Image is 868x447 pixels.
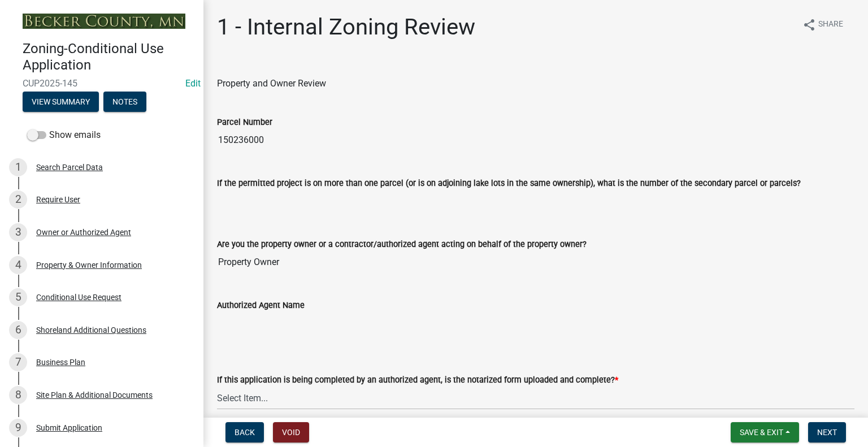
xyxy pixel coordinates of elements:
div: Owner or Authorized Agent [36,228,131,236]
label: If this application is being completed by an authorized agent, is the notarized form uploaded and... [217,376,618,384]
div: 8 [9,386,27,404]
wm-modal-confirm: Summary [23,98,99,107]
label: Show emails [27,128,101,142]
label: Parcel Number [217,119,272,127]
div: Submit Application [36,424,102,432]
button: Void [273,422,309,442]
div: 1 [9,158,27,176]
label: If the permitted project is on more than one parcel (or is on adjoining lake lots in the same own... [217,180,801,188]
button: View Summary [23,92,99,112]
div: Business Plan [36,358,85,366]
div: Property & Owner Information [36,261,142,269]
div: 5 [9,288,27,306]
span: Save & Exit [740,428,783,437]
div: 3 [9,223,27,241]
h1: 1 - Internal Zoning Review [217,14,475,41]
span: Back [235,428,255,437]
div: Require User [36,196,80,203]
a: Edit [185,78,201,89]
span: CUP2025-145 [23,78,181,89]
div: 6 [9,321,27,339]
img: Becker County, Minnesota [23,14,185,29]
div: Site Plan & Additional Documents [36,391,153,399]
div: 7 [9,353,27,371]
div: 4 [9,256,27,274]
label: Are you the property owner or a contractor/authorized agent acting on behalf of the property owner? [217,241,587,249]
button: Back [225,422,264,442]
span: Next [817,428,837,437]
div: Property and Owner Review [217,77,854,90]
span: Share [818,18,843,32]
i: share [802,18,816,32]
button: Notes [103,92,146,112]
div: Conditional Use Request [36,293,121,301]
div: 9 [9,419,27,437]
h4: Zoning-Conditional Use Application [23,41,194,73]
div: Shoreland Additional Questions [36,326,146,334]
div: 2 [9,190,27,209]
button: Save & Exit [731,422,799,442]
wm-modal-confirm: Edit Application Number [185,78,201,89]
button: Next [808,422,846,442]
div: Search Parcel Data [36,163,103,171]
button: shareShare [793,14,852,36]
label: Authorized Agent Name [217,302,305,310]
wm-modal-confirm: Notes [103,98,146,107]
